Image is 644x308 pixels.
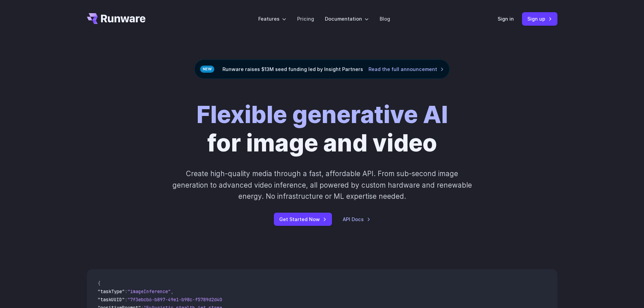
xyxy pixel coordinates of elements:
[297,15,314,23] a: Pricing
[127,297,230,303] span: "7f3ebcb6-b897-49e1-b98c-f5789d2d40d7"
[127,288,171,294] span: "imageInference"
[522,12,557,25] a: Sign up
[274,213,332,226] a: Get Started Now
[194,60,450,79] div: Runware raises $13M seed funding led by Insight Partners
[380,15,390,23] a: Blog
[368,65,444,73] a: Read the full announcement
[98,288,125,294] span: "taskType"
[196,100,448,157] h1: for image and video
[325,15,369,23] label: Documentation
[98,297,125,303] span: "taskUUID"
[498,15,514,23] a: Sign in
[343,215,371,223] a: API Docs
[125,297,127,303] span: :
[87,13,146,24] a: Go to /
[258,15,286,23] label: Features
[171,168,473,202] p: Create high-quality media through a fast, affordable API. From sub-second image generation to adv...
[125,288,127,294] span: :
[196,100,448,129] strong: Flexible generative AI
[98,280,100,286] span: {
[171,288,173,294] span: ,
